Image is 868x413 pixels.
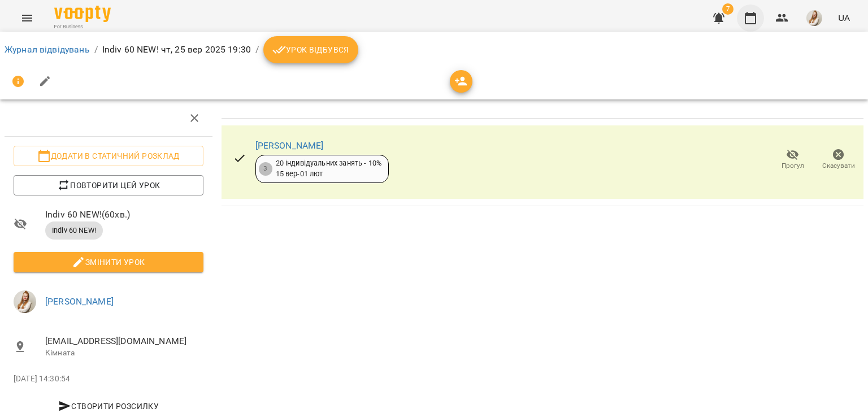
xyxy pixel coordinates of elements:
span: Створити розсилку [18,399,199,413]
nav: breadcrumb [5,36,863,63]
a: Журнал відвідувань [5,44,90,55]
span: For Business [54,23,111,31]
button: Змінити урок [14,252,203,272]
button: Урок відбувся [263,36,358,63]
a: [PERSON_NAME] [45,296,114,307]
button: Повторити цей урок [14,175,203,195]
p: Кімната [45,347,203,359]
span: Додати в статичний розклад [23,149,194,163]
span: Прогул [782,161,804,171]
img: Voopty Logo [54,6,111,22]
span: Indiv 60 NEW! ( 60 хв. ) [45,208,203,221]
span: 7 [722,3,734,15]
button: Menu [14,5,41,32]
li: / [255,43,259,56]
a: [PERSON_NAME] [255,140,324,151]
button: UA [834,7,854,28]
img: db46d55e6fdf8c79d257263fe8ff9f52.jpeg [806,10,822,26]
span: Повторити цей урок [23,179,194,192]
span: Indiv 60 NEW! [45,225,103,236]
span: Урок відбувся [272,43,349,56]
p: Indiv 60 NEW! чт, 25 вер 2025 19:30 [102,43,251,56]
button: Додати в статичний розклад [14,146,203,166]
span: [EMAIL_ADDRESS][DOMAIN_NAME] [45,334,203,348]
span: UA [838,12,850,24]
button: Скасувати [815,144,861,176]
p: [DATE] 14:30:54 [14,373,203,385]
div: 3 [259,162,272,176]
button: Прогул [770,144,815,176]
span: Скасувати [822,161,855,171]
span: Змінити урок [23,255,194,269]
li: / [94,43,98,56]
div: 20 індивідуальних занять - 10% 15 вер - 01 лют [276,158,381,179]
img: db46d55e6fdf8c79d257263fe8ff9f52.jpeg [14,290,36,313]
